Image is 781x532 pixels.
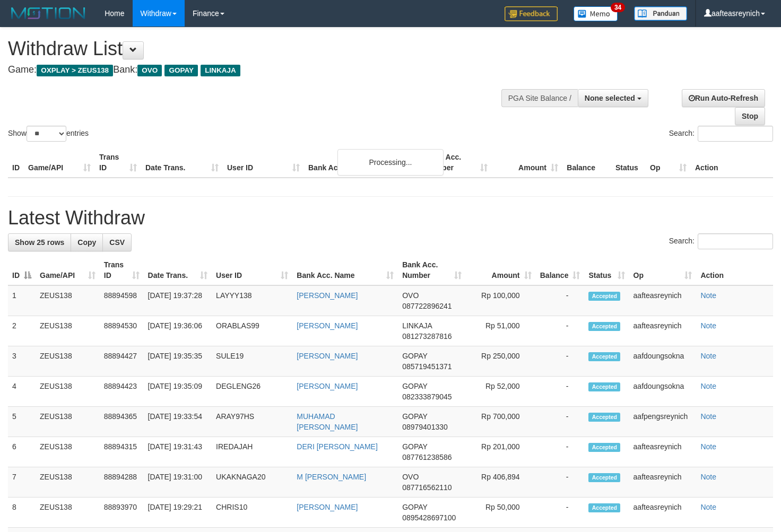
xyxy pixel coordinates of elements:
[402,362,452,371] span: Copy 085719451371 to clipboard
[698,233,773,249] input: Search:
[212,498,292,528] td: CHRIS10
[100,285,144,316] td: 88894598
[588,473,620,482] span: Accepted
[77,238,96,247] span: Copy
[536,467,585,498] td: -
[466,407,536,437] td: Rp 700,000
[536,377,585,407] td: -
[466,437,536,467] td: Rp 201,000
[629,316,697,346] td: aafteasreynich
[144,255,212,285] th: Date Trans.: activate to sort column ascending
[27,126,66,142] select: Showentries
[402,382,427,390] span: GOPAY
[100,498,144,528] td: 88893970
[536,498,585,528] td: -
[8,126,89,142] label: Show entries
[700,352,716,360] a: Note
[629,377,697,407] td: aafdoungsokna
[669,233,773,249] label: Search:
[402,352,427,360] span: GOPAY
[297,473,366,481] a: M [PERSON_NAME]
[297,382,358,390] a: [PERSON_NAME]
[8,65,510,75] h4: Game: Bank:
[735,107,765,125] a: Stop
[611,3,625,12] span: 34
[8,207,773,229] h1: Latest Withdraw
[95,147,141,178] th: Trans ID
[629,407,697,437] td: aafpengsreynich
[297,321,358,330] a: [PERSON_NAME]
[536,437,585,467] td: -
[700,503,716,511] a: Note
[402,423,448,431] span: Copy 08979401330 to clipboard
[223,147,304,178] th: User ID
[337,149,444,176] div: Processing...
[144,498,212,528] td: [DATE] 19:29:21
[505,6,558,21] img: Feedback.jpg
[700,412,716,421] a: Note
[588,503,620,512] span: Accepted
[36,285,100,316] td: ZEUS138
[578,89,648,107] button: None selected
[402,503,427,511] span: GOPAY
[402,453,452,461] span: Copy 087761238586 to clipboard
[421,147,492,178] th: Bank Acc. Number
[8,38,510,59] h1: Withdraw List
[629,498,697,528] td: aafteasreynich
[588,322,620,331] span: Accepted
[100,437,144,467] td: 88894315
[536,407,585,437] td: -
[212,377,292,407] td: DEGLENG26
[398,255,465,285] th: Bank Acc. Number: activate to sort column ascending
[536,255,585,285] th: Balance: activate to sort column ascending
[8,498,36,528] td: 8
[24,147,95,178] th: Game/API
[8,437,36,467] td: 6
[700,291,716,300] a: Note
[8,407,36,437] td: 5
[402,291,419,300] span: OVO
[634,6,687,21] img: panduan.png
[144,467,212,498] td: [DATE] 19:31:00
[629,285,697,316] td: aafteasreynich
[536,285,585,316] td: -
[588,382,620,391] span: Accepted
[109,238,125,247] span: CSV
[100,316,144,346] td: 88894530
[36,437,100,467] td: ZEUS138
[402,473,419,481] span: OVO
[201,65,240,76] span: LINKAJA
[402,393,452,401] span: Copy 082333879045 to clipboard
[466,285,536,316] td: Rp 100,000
[466,316,536,346] td: Rp 51,000
[71,233,103,251] a: Copy
[212,316,292,346] td: ORABLAS99
[562,147,611,178] th: Balance
[585,94,635,102] span: None selected
[304,147,421,178] th: Bank Acc. Name
[501,89,578,107] div: PGA Site Balance /
[682,89,765,107] a: Run Auto-Refresh
[36,467,100,498] td: ZEUS138
[402,302,452,310] span: Copy 087722896241 to clipboard
[8,147,24,178] th: ID
[584,255,629,285] th: Status: activate to sort column ascending
[36,407,100,437] td: ZEUS138
[8,316,36,346] td: 2
[536,316,585,346] td: -
[36,498,100,528] td: ZEUS138
[466,377,536,407] td: Rp 52,000
[466,255,536,285] th: Amount: activate to sort column ascending
[36,316,100,346] td: ZEUS138
[144,407,212,437] td: [DATE] 19:33:54
[36,346,100,377] td: ZEUS138
[8,5,89,21] img: MOTION_logo.png
[402,412,427,421] span: GOPAY
[292,255,398,285] th: Bank Acc. Name: activate to sort column ascending
[297,412,358,431] a: MUHAMAD [PERSON_NAME]
[402,483,452,492] span: Copy 087716562110 to clipboard
[588,292,620,301] span: Accepted
[629,467,697,498] td: aafteasreynich
[297,291,358,300] a: [PERSON_NAME]
[144,316,212,346] td: [DATE] 19:36:06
